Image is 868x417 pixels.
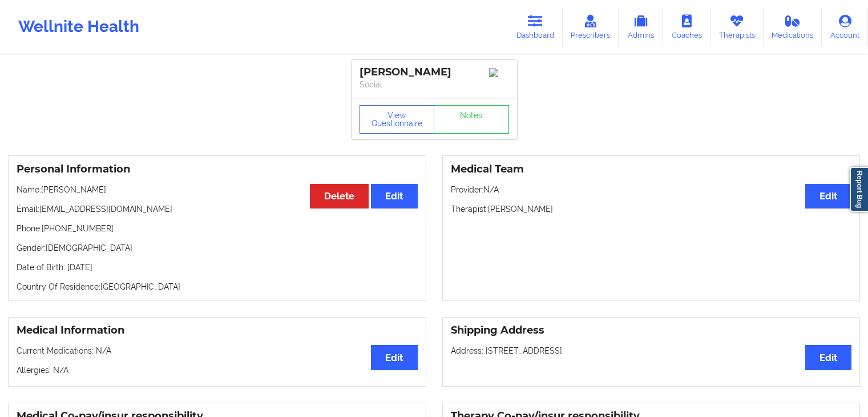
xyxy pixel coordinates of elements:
[822,8,868,46] a: Account
[710,8,764,46] a: Therapists
[360,66,509,79] div: [PERSON_NAME]
[619,8,663,46] a: Admins
[850,167,868,212] a: Report Bug
[17,364,418,376] p: Allergies: N/A
[451,163,852,176] h3: Medical Team
[451,184,852,195] p: Provider: N/A
[489,68,509,77] img: Image%2Fplaceholer-image.png
[434,105,509,134] a: Notes
[360,79,509,90] p: Social
[17,345,418,356] p: Current Medications: N/A
[451,324,852,337] h3: Shipping Address
[17,184,418,195] p: Name: [PERSON_NAME]
[451,345,852,356] p: Address: [STREET_ADDRESS]
[310,184,369,209] button: Delete
[17,262,418,273] p: Date of Birth: [DATE]
[360,105,435,134] button: View Questionnaire
[17,163,418,176] h3: Personal Information
[17,324,418,337] h3: Medical Information
[805,345,851,370] button: Edit
[17,223,418,234] p: Phone: [PHONE_NUMBER]
[805,184,851,209] button: Edit
[451,203,852,215] p: Therapist: [PERSON_NAME]
[508,8,563,46] a: Dashboard
[371,184,417,209] button: Edit
[371,345,417,370] button: Edit
[563,8,619,46] a: Prescribers
[17,242,418,254] p: Gender: [DEMOGRAPHIC_DATA]
[764,8,822,46] a: Medications
[663,8,710,46] a: Coaches
[17,281,418,292] p: Country Of Residence: [GEOGRAPHIC_DATA]
[17,203,418,215] p: Email: [EMAIL_ADDRESS][DOMAIN_NAME]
